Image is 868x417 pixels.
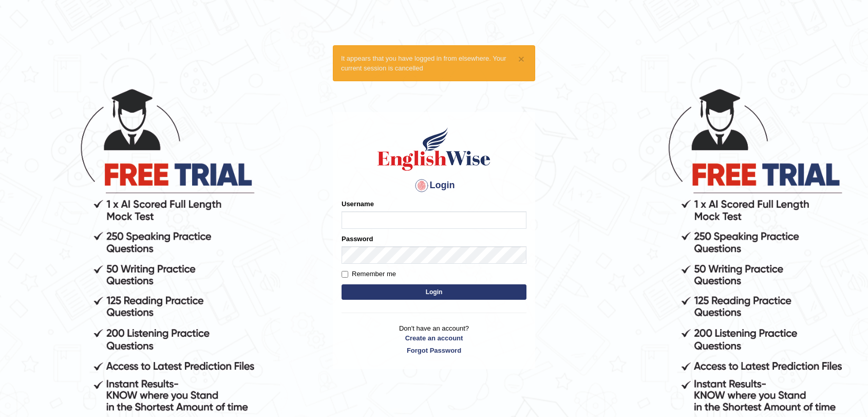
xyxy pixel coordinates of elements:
[342,199,374,209] label: Username
[342,284,526,300] button: Login
[333,45,535,81] div: It appears that you have logged in from elsewhere. Your current session is cancelled
[342,234,373,244] label: Password
[375,126,493,172] img: Logo of English Wise sign in for intelligent practice with AI
[342,346,526,355] a: Forgot Password
[518,53,524,64] button: ×
[342,269,396,279] label: Remember me
[342,333,526,343] a: Create an account
[342,177,526,194] h4: Login
[342,323,526,355] p: Don't have an account?
[342,271,348,278] input: Remember me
